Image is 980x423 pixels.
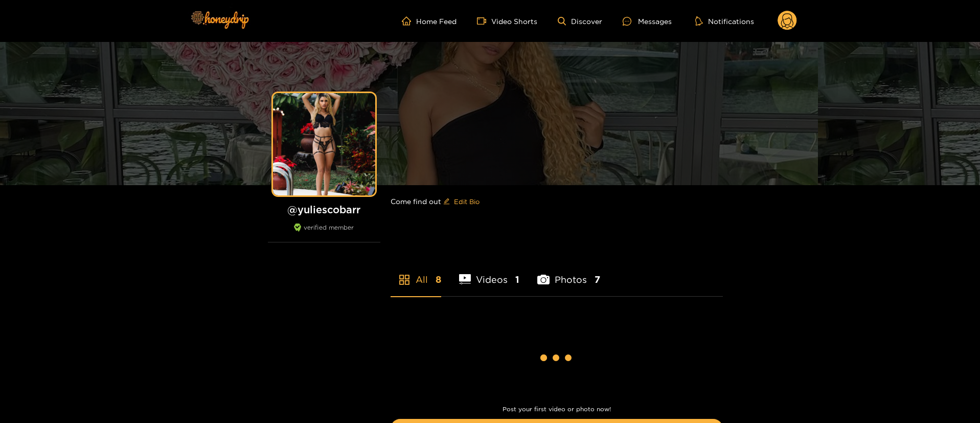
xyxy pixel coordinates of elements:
[692,16,757,26] button: Notifications
[623,15,672,27] div: Messages
[391,406,723,413] p: Post your first video or photo now!
[391,185,723,218] div: Come find out
[454,196,480,207] span: Edit Bio
[515,273,519,286] span: 1
[268,203,380,216] h1: @ yuliescobarr
[537,250,600,296] li: Photos
[443,198,450,206] span: edit
[595,273,600,286] span: 7
[477,16,491,26] span: video-camera
[558,17,602,26] a: Discover
[436,273,441,286] span: 8
[459,250,520,296] li: Videos
[441,193,482,210] button: editEdit Bio
[391,250,441,296] li: All
[268,224,380,242] div: verified member
[402,16,416,26] span: home
[402,16,457,26] a: Home Feed
[398,274,411,286] span: appstore
[477,16,537,26] a: Video Shorts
